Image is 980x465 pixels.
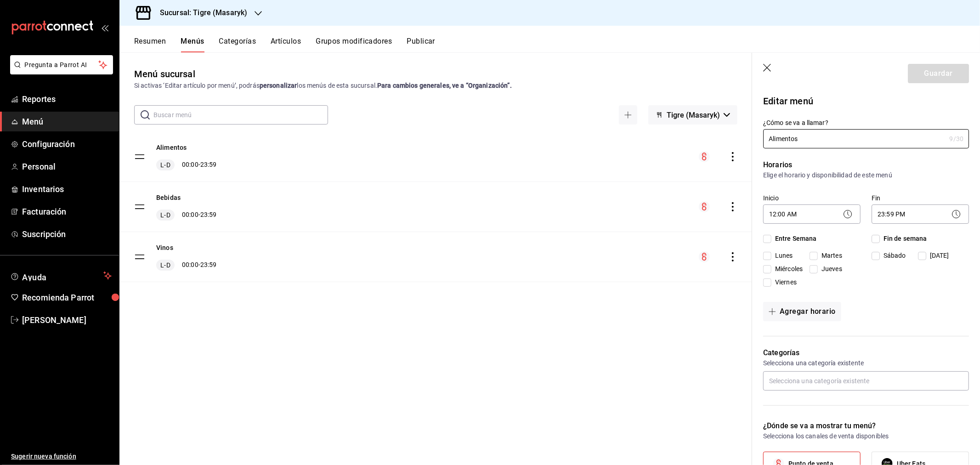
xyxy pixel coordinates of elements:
label: Inicio [763,195,861,202]
p: Selecciona los canales de venta disponibles [763,431,969,441]
span: Inventarios [22,183,112,195]
span: Jueves [818,264,842,274]
p: Editar menú [763,94,969,108]
button: Agregar horario [763,302,841,321]
span: [DATE] [926,251,949,261]
label: Fin [872,195,969,202]
div: 9 /30 [949,134,963,143]
p: ¿Dónde se va a mostrar tu menú? [763,420,969,431]
span: Personal [22,160,112,173]
strong: personalizar [260,82,297,89]
span: Recomienda Parrot [22,291,112,304]
div: Si activas ‘Editar artículo por menú’, podrás los menús de esta sucursal. [134,81,737,91]
button: drag [134,251,145,262]
table: menu-maker-table [119,132,752,282]
button: Grupos modificadores [316,37,392,52]
div: 12:00 AM [763,204,861,224]
button: Resumen [134,37,166,52]
label: ¿Cómo se va a llamar? [763,120,969,126]
button: Menús [181,37,204,52]
strong: Para cambios generales, ve a “Organización”. [377,82,512,89]
span: [PERSON_NAME] [22,314,112,326]
span: Fin de semana [880,234,927,244]
div: 00:00 - 23:59 [156,210,217,221]
span: Reportes [22,93,112,105]
div: Menú sucursal [134,67,195,81]
button: Publicar [407,37,435,52]
button: actions [728,252,737,261]
span: Menú [22,115,112,128]
button: drag [134,151,145,162]
button: Artículos [271,37,301,52]
div: 23:59 PM [872,204,969,224]
button: actions [728,152,737,161]
span: Sábado [880,251,906,261]
span: Pregunta a Parrot AI [25,60,99,70]
div: navigation tabs [134,37,980,52]
span: Facturación [22,205,112,218]
button: drag [134,201,145,212]
p: Horarios [763,159,969,170]
span: Lunes [771,251,793,261]
span: Sugerir nueva función [11,452,112,461]
input: Selecciona una categoría existente [763,371,969,391]
span: Tigre (Masaryk) [667,111,720,119]
div: 00:00 - 23:59 [156,159,217,170]
span: Configuración [22,138,112,150]
span: Martes [818,251,842,261]
button: Categorías [219,37,256,52]
span: Miércoles [771,264,803,274]
span: Viernes [771,278,797,287]
span: L-D [159,261,172,270]
button: Vinos [156,243,173,252]
h3: Sucursal: Tigre (Masaryk) [153,7,247,18]
span: Suscripción [22,228,112,240]
span: L-D [159,160,172,170]
span: Entre Semana [771,234,817,244]
button: actions [728,202,737,211]
p: Elige el horario y disponibilidad de este menú [763,170,969,180]
a: Pregunta a Parrot AI [6,67,113,76]
button: Pregunta a Parrot AI [10,55,113,74]
div: 00:00 - 23:59 [156,260,217,271]
span: Ayuda [22,270,100,281]
button: Bebidas [156,193,181,202]
input: Buscar menú [153,106,328,124]
p: Categorías [763,347,969,358]
button: Tigre (Masaryk) [648,105,737,125]
span: L-D [159,210,172,220]
button: open_drawer_menu [101,24,108,31]
button: Alimentos [156,143,187,152]
p: Selecciona una categoría existente [763,358,969,368]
